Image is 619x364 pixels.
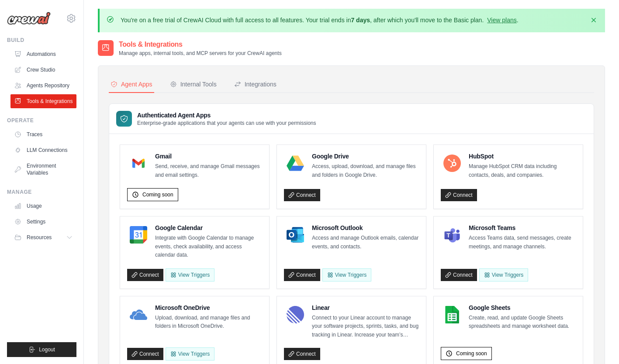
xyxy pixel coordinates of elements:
a: Connect [441,189,477,201]
h4: Linear [312,303,419,312]
span: Logout [39,346,55,353]
a: Automations [10,47,76,61]
a: Connect [127,269,163,281]
a: Connect [284,269,320,281]
p: Access, upload, download, and manage files and folders in Google Drive. [312,162,419,179]
a: Settings [10,215,76,229]
div: Operate [7,117,76,124]
img: HubSpot Logo [443,155,461,172]
div: Internal Tools [170,80,217,89]
a: Connect [127,348,163,360]
button: View Triggers [166,268,214,282]
a: Traces [10,127,76,141]
div: Agent Apps [111,80,152,89]
p: Manage HubSpot CRM data including contacts, deals, and companies. [469,162,576,179]
p: Send, receive, and manage Gmail messages and email settings. [155,162,262,179]
a: Usage [10,199,76,213]
: View Triggers [166,347,214,361]
a: Environment Variables [10,159,76,180]
img: Google Drive Logo [287,155,304,172]
p: You're on a free trial of CrewAI Cloud with full access to all features. Your trial ends in , aft... [121,16,519,24]
a: Connect [284,189,320,201]
p: Create, read, and update Google Sheets spreadsheets and manage worksheet data. [469,314,576,331]
a: Agents Repository [10,79,76,93]
img: Logo [7,12,51,25]
img: Microsoft Teams Logo [443,226,461,244]
: View Triggers [479,268,528,282]
h4: Microsoft OneDrive [155,303,262,312]
img: Microsoft Outlook Logo [287,226,304,244]
span: Coming soon [456,350,487,357]
p: Access Teams data, send messages, create meetings, and manage channels. [469,234,576,251]
img: Microsoft OneDrive Logo [130,306,147,323]
button: Integrations [232,76,278,93]
span: Coming soon [142,191,173,198]
img: Gmail Logo [130,155,147,172]
a: Tools & Integrations [10,94,76,108]
h4: Google Calendar [155,223,262,232]
p: Manage apps, internal tools, and MCP servers for your CrewAI agents [119,50,282,57]
h3: Authenticated Agent Apps [137,111,316,120]
p: Upload, download, and manage files and folders in Microsoft OneDrive. [155,314,262,331]
button: Internal Tools [168,76,218,93]
a: View plans [487,17,516,24]
p: Access and manage Outlook emails, calendar events, and contacts. [312,234,419,251]
div: Build [7,37,76,44]
p: Integrate with Google Calendar to manage events, check availability, and access calendar data. [155,234,262,260]
div: Manage [7,189,76,196]
img: Google Calendar Logo [130,226,147,244]
a: Crew Studio [10,63,76,77]
div: Integrations [234,80,277,89]
span: Resources [27,234,52,241]
p: Connect to your Linear account to manage your software projects, sprints, tasks, and bug tracking... [312,314,419,340]
p: Enterprise-grade applications that your agents can use with your permissions [137,120,316,127]
button: Logout [7,342,76,357]
a: Connect [441,269,477,281]
button: Agent Apps [109,76,154,93]
img: Google Sheets Logo [443,306,461,323]
h2: Tools & Integrations [119,39,282,50]
strong: 7 days [351,17,370,24]
h4: HubSpot [469,152,576,161]
a: Connect [284,348,320,360]
: View Triggers [322,268,371,282]
h4: Google Sheets [469,303,576,312]
h4: Gmail [155,152,262,161]
img: Linear Logo [287,306,304,323]
h4: Microsoft Teams [469,223,576,232]
button: Resources [10,230,76,244]
a: LLM Connections [10,143,76,157]
h4: Microsoft Outlook [312,223,419,232]
h4: Google Drive [312,152,419,161]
